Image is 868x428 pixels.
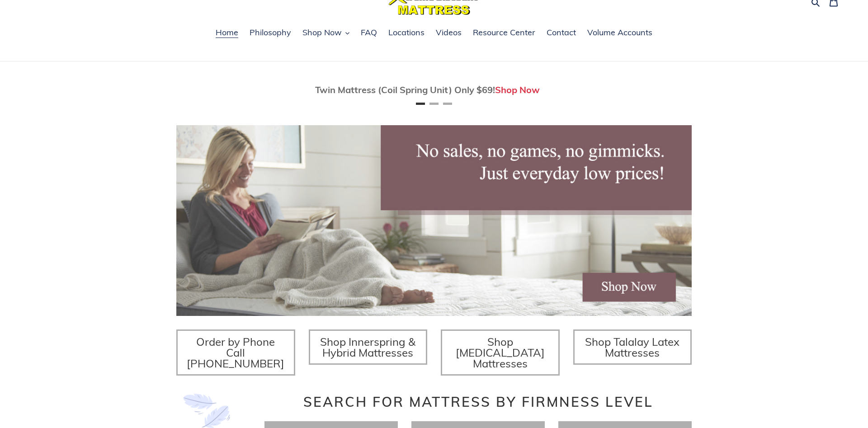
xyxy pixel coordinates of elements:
span: Videos [436,27,462,38]
span: Order by Phone Call [PHONE_NUMBER] [187,335,284,370]
a: Volume Accounts [583,26,657,40]
span: Shop Innerspring & Hybrid Mattresses [320,335,415,359]
span: Search for Mattress by Firmness Level [303,393,653,410]
button: Page 2 [429,103,439,105]
button: Page 3 [443,103,452,105]
span: Locations [388,27,425,38]
img: herobannermay2022-1652879215306_1200x.jpg [176,125,692,316]
a: Shop Talalay Latex Mattresses [573,329,692,365]
span: Philosophy [250,27,291,38]
span: Shop [MEDICAL_DATA] Mattresses [456,335,545,370]
a: Locations [384,26,429,40]
a: Videos [431,26,466,40]
span: Shop Talalay Latex Mattresses [585,335,679,359]
span: Volume Accounts [587,27,652,38]
a: Philosophy [245,26,296,40]
span: Resource Center [473,27,535,38]
span: Twin Mattress (Coil Spring Unit) Only $69! [315,84,495,95]
a: Contact [542,26,580,40]
a: FAQ [356,26,382,40]
a: Shop Now [495,84,540,95]
a: Shop Innerspring & Hybrid Mattresses [309,329,428,365]
button: Page 1 [416,103,425,105]
a: Resource Center [468,26,540,40]
a: Order by Phone Call [PHONE_NUMBER] [176,329,295,376]
span: Home [216,27,238,38]
span: Contact [547,27,576,38]
a: Shop [MEDICAL_DATA] Mattresses [441,329,560,376]
span: FAQ [361,27,377,38]
span: Shop Now [302,27,342,38]
button: Shop Now [298,26,354,40]
a: Home [211,26,243,40]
